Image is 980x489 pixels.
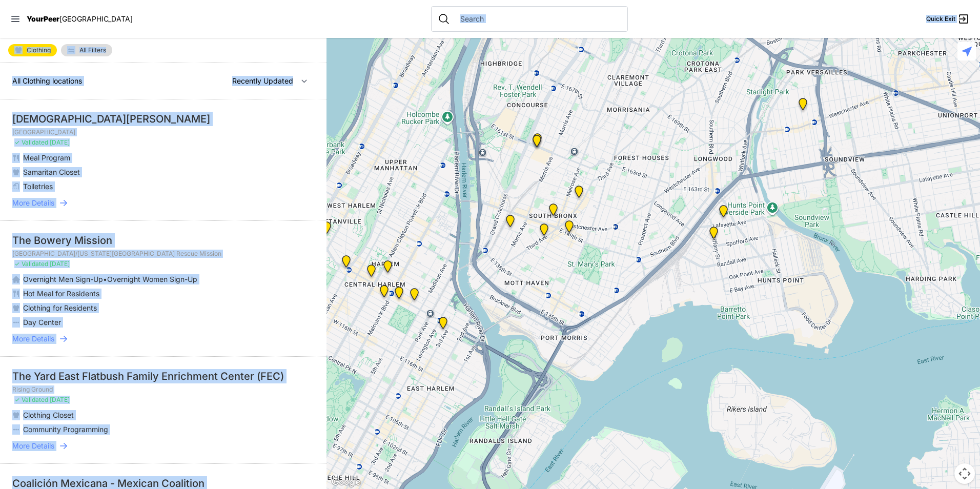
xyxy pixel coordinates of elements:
[50,396,70,403] span: [DATE]
[23,153,70,162] span: Meal Program
[23,411,74,419] span: Clothing Closet
[23,289,99,298] span: Hot Meal for Residents
[14,396,48,403] span: ✓ Validated
[59,14,133,23] span: [GEOGRAPHIC_DATA]
[12,250,314,258] p: [GEOGRAPHIC_DATA]/[US_STATE][GEOGRAPHIC_DATA] Rescue Mission
[50,260,70,268] span: [DATE]
[12,369,314,383] div: The Yard East Flatbush Family Enrichment Center (FEC)
[12,198,314,208] a: More Details
[365,264,378,281] div: Uptown/Harlem DYCD Youth Drop-in Center
[12,385,314,394] p: Rising Ground
[340,255,353,272] div: The PILLARS – Holistic Recovery Support
[454,14,621,24] input: Search
[717,205,730,221] div: Living Room 24-Hour Drop-In Center
[23,168,80,176] span: Samaritan Closet
[437,317,450,333] div: Main Location
[23,182,53,191] span: Toiletries
[12,112,314,126] div: [DEMOGRAPHIC_DATA][PERSON_NAME]
[23,425,108,434] span: Community Programming
[79,47,106,53] span: All Filters
[954,463,975,484] button: Map camera controls
[381,260,394,277] div: Manhattan
[12,76,82,85] span: All Clothing locations
[12,198,54,208] span: More Details
[408,288,421,304] div: East Harlem
[926,15,955,23] span: Quick Exit
[12,441,54,451] span: More Details
[14,138,48,146] span: ✓ Validated
[27,47,51,53] span: Clothing
[563,220,576,237] div: The Bronx Pride Center
[12,128,314,136] p: [GEOGRAPHIC_DATA]
[329,476,363,489] img: Google
[547,203,560,220] div: The Bronx
[393,287,405,303] div: Manhattan
[926,13,970,25] a: Quick Exit
[23,275,103,283] span: Overnight Men Sign-Up
[530,135,543,151] div: South Bronx NeON Works
[12,233,314,248] div: The Bowery Mission
[8,44,57,56] a: Clothing
[61,44,112,56] a: All Filters
[12,334,314,344] a: More Details
[103,275,107,283] span: •
[12,441,314,451] a: More Details
[797,98,809,114] div: East Tremont Head Start
[107,275,197,283] span: Overnight Women Sign-Up
[14,260,48,268] span: ✓ Validated
[573,186,585,202] div: Bronx Youth Center (BYC)
[23,318,61,327] span: Day Center
[504,215,517,231] div: Harm Reduction Center
[27,14,59,23] span: YourPeer
[27,16,133,22] a: YourPeer[GEOGRAPHIC_DATA]
[531,133,544,150] div: Bronx
[23,303,97,312] span: Clothing for Residents
[12,334,54,344] span: More Details
[329,476,363,489] a: Open this area in Google Maps (opens a new window)
[50,138,70,146] span: [DATE]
